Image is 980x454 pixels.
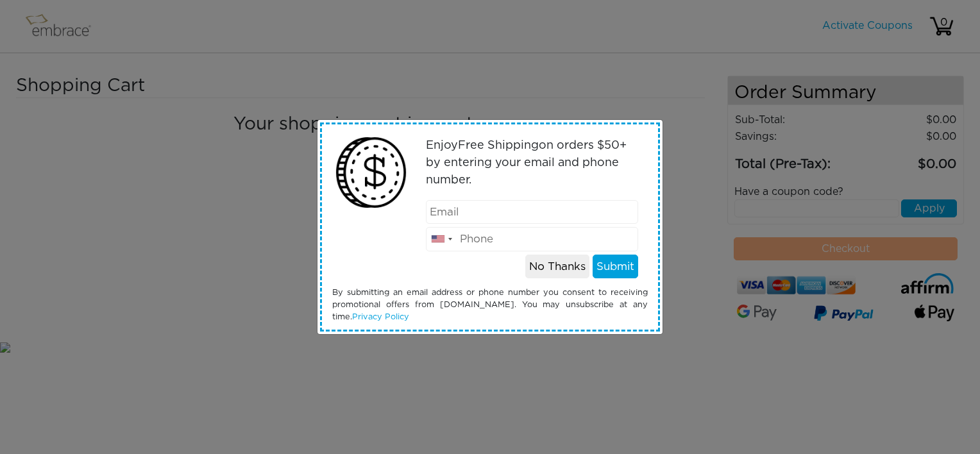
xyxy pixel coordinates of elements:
input: Email [426,200,639,224]
div: United States: +1 [427,228,456,251]
div: By submitting an email address or phone number you consent to receiving promotional offers from [... [323,287,657,324]
button: No Thanks [525,255,589,279]
input: Phone [426,227,639,251]
a: Privacy Policy [352,313,409,321]
button: Submit [593,255,638,279]
p: Enjoy on orders $50+ by entering your email and phone number. [426,137,639,189]
img: money2.png [329,131,413,215]
span: Free Shipping [458,140,539,151]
